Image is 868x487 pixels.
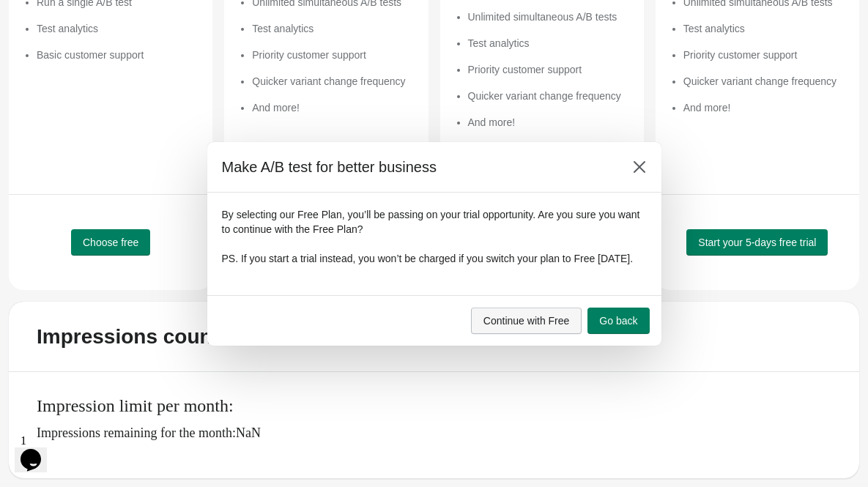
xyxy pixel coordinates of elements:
button: Go back [587,308,649,334]
span: Go back [599,315,637,327]
button: Continue with Free [471,308,582,334]
h2: Make A/B test for better business [222,157,612,177]
p: PS. If you start a trial instead, you won’t be charged if you switch your plan to Free [DATE]. [222,251,647,266]
span: Continue with Free [483,315,570,327]
iframe: chat widget [15,428,62,472]
p: By selecting our Free Plan, you’ll be passing on your trial opportunity. Are you sure you want to... [222,207,647,237]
